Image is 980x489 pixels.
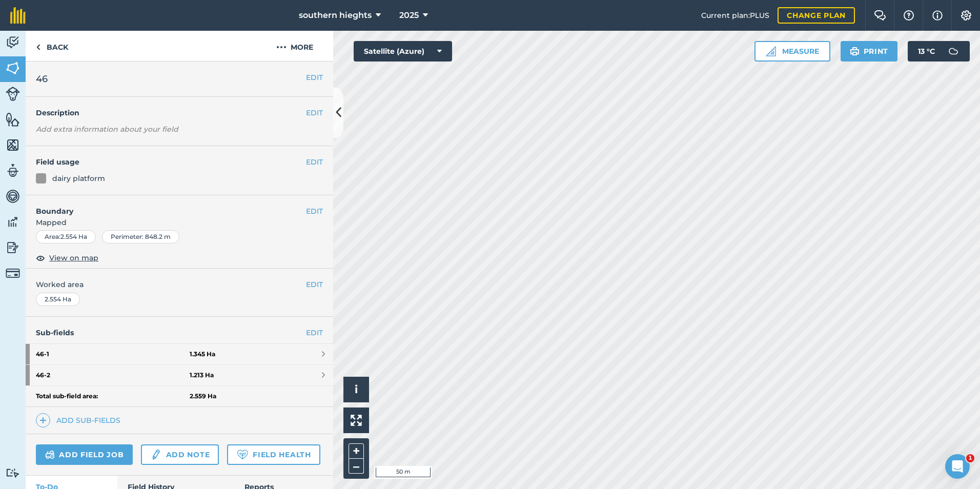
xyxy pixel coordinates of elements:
strong: 2.559 Ha [190,392,216,400]
span: Worked area [36,279,323,290]
img: svg+xml;base64,PD94bWwgdmVyc2lvbj0iMS4wIiBlbmNvZGluZz0idXRmLTgiPz4KPCEtLSBHZW5lcmF0b3I6IEFkb2JlIE... [943,41,964,62]
img: svg+xml;base64,PD94bWwgdmVyc2lvbj0iMS4wIiBlbmNvZGluZz0idXRmLTgiPz4KPCEtLSBHZW5lcmF0b3I6IEFkb2JlIE... [6,35,20,50]
span: Mapped [26,217,333,228]
span: Current plan : PLUS [701,10,769,21]
a: 46-21.213 Ha [26,365,333,385]
img: svg+xml;base64,PHN2ZyB4bWxucz0iaHR0cDovL3d3dy53My5vcmcvMjAwMC9zdmciIHdpZHRoPSIxOSIgaGVpZ2h0PSIyNC... [850,45,860,57]
img: fieldmargin Logo [10,7,26,24]
img: Ruler icon [766,46,776,56]
h4: Boundary [26,195,306,217]
h4: Field usage [36,156,306,168]
button: – [349,459,364,474]
button: Measure [754,41,830,62]
img: svg+xml;base64,PD94bWwgdmVyc2lvbj0iMS4wIiBlbmNvZGluZz0idXRmLTgiPz4KPCEtLSBHZW5lcmF0b3I6IEFkb2JlIE... [6,240,20,255]
img: svg+xml;base64,PD94bWwgdmVyc2lvbj0iMS4wIiBlbmNvZGluZz0idXRmLTgiPz4KPCEtLSBHZW5lcmF0b3I6IEFkb2JlIE... [6,266,20,280]
div: 2.554 Ha [36,293,80,306]
button: Satellite (Azure) [354,41,452,62]
h4: Sub-fields [26,327,333,338]
button: 13 °C [908,41,970,62]
a: Back [26,31,78,61]
button: EDIT [306,279,323,290]
img: svg+xml;base64,PHN2ZyB4bWxucz0iaHR0cDovL3d3dy53My5vcmcvMjAwMC9zdmciIHdpZHRoPSIxOCIgaGVpZ2h0PSIyNC... [36,252,45,264]
span: southern hieghts [299,9,372,22]
img: svg+xml;base64,PD94bWwgdmVyc2lvbj0iMS4wIiBlbmNvZGluZz0idXRmLTgiPz4KPCEtLSBHZW5lcmF0b3I6IEFkb2JlIE... [6,87,20,101]
a: Add field job [36,444,133,465]
img: svg+xml;base64,PD94bWwgdmVyc2lvbj0iMS4wIiBlbmNvZGluZz0idXRmLTgiPz4KPCEtLSBHZW5lcmF0b3I6IEFkb2JlIE... [6,468,20,478]
img: A cog icon [960,10,972,21]
strong: Total sub-field area: [36,392,190,400]
img: svg+xml;base64,PD94bWwgdmVyc2lvbj0iMS4wIiBlbmNvZGluZz0idXRmLTgiPz4KPCEtLSBHZW5lcmF0b3I6IEFkb2JlIE... [6,163,20,178]
div: Perimeter : 848.2 m [102,230,179,243]
img: svg+xml;base64,PHN2ZyB4bWxucz0iaHR0cDovL3d3dy53My5vcmcvMjAwMC9zdmciIHdpZHRoPSI5IiBoZWlnaHQ9IjI0Ii... [36,41,40,53]
span: View on map [49,252,98,263]
span: 46 [36,72,48,86]
img: svg+xml;base64,PD94bWwgdmVyc2lvbj0iMS4wIiBlbmNvZGluZz0idXRmLTgiPz4KPCEtLSBHZW5lcmF0b3I6IEFkb2JlIE... [6,214,20,230]
button: i [343,377,369,402]
div: Area : 2.554 Ha [36,230,96,243]
img: svg+xml;base64,PD94bWwgdmVyc2lvbj0iMS4wIiBlbmNvZGluZz0idXRmLTgiPz4KPCEtLSBHZW5lcmF0b3I6IEFkb2JlIE... [150,449,161,461]
strong: 1.213 Ha [190,371,214,379]
span: 13 ° C [918,41,935,62]
button: View on map [36,252,98,264]
button: EDIT [306,107,323,118]
button: EDIT [306,72,323,83]
img: svg+xml;base64,PHN2ZyB4bWxucz0iaHR0cDovL3d3dy53My5vcmcvMjAwMC9zdmciIHdpZHRoPSIxNCIgaGVpZ2h0PSIyNC... [39,414,47,426]
a: Change plan [778,7,855,24]
iframe: Intercom live chat [945,454,970,479]
img: Two speech bubbles overlapping with the left bubble in the forefront [874,10,886,21]
h4: Description [36,107,323,118]
a: EDIT [306,327,323,338]
em: Add extra information about your field [36,125,178,134]
button: EDIT [306,206,323,217]
a: Field Health [227,444,320,465]
img: svg+xml;base64,PD94bWwgdmVyc2lvbj0iMS4wIiBlbmNvZGluZz0idXRmLTgiPz4KPCEtLSBHZW5lcmF0b3I6IEFkb2JlIE... [6,189,20,204]
span: 2025 [399,9,419,22]
a: Add sub-fields [36,413,125,427]
img: svg+xml;base64,PHN2ZyB4bWxucz0iaHR0cDovL3d3dy53My5vcmcvMjAwMC9zdmciIHdpZHRoPSIyMCIgaGVpZ2h0PSIyNC... [276,41,287,53]
img: A question mark icon [903,10,915,21]
img: svg+xml;base64,PHN2ZyB4bWxucz0iaHR0cDovL3d3dy53My5vcmcvMjAwMC9zdmciIHdpZHRoPSI1NiIgaGVpZ2h0PSI2MC... [6,60,20,76]
button: More [256,31,333,61]
a: Add note [141,444,219,465]
strong: 1.345 Ha [190,350,215,358]
span: i [355,383,358,396]
img: svg+xml;base64,PHN2ZyB4bWxucz0iaHR0cDovL3d3dy53My5vcmcvMjAwMC9zdmciIHdpZHRoPSIxNyIgaGVpZ2h0PSIxNy... [932,9,943,22]
strong: 46 - 2 [36,365,190,385]
img: svg+xml;base64,PHN2ZyB4bWxucz0iaHR0cDovL3d3dy53My5vcmcvMjAwMC9zdmciIHdpZHRoPSI1NiIgaGVpZ2h0PSI2MC... [6,137,20,153]
div: dairy platform [52,173,105,184]
img: Four arrows, one pointing top left, one top right, one bottom right and the last bottom left [351,415,362,426]
strong: 46 - 1 [36,344,190,364]
button: + [349,443,364,459]
button: EDIT [306,156,323,168]
span: 1 [966,454,974,462]
button: Print [841,41,898,62]
a: 46-11.345 Ha [26,344,333,364]
img: svg+xml;base64,PHN2ZyB4bWxucz0iaHR0cDovL3d3dy53My5vcmcvMjAwMC9zdmciIHdpZHRoPSI1NiIgaGVpZ2h0PSI2MC... [6,112,20,127]
img: svg+xml;base64,PD94bWwgdmVyc2lvbj0iMS4wIiBlbmNvZGluZz0idXRmLTgiPz4KPCEtLSBHZW5lcmF0b3I6IEFkb2JlIE... [45,449,55,461]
